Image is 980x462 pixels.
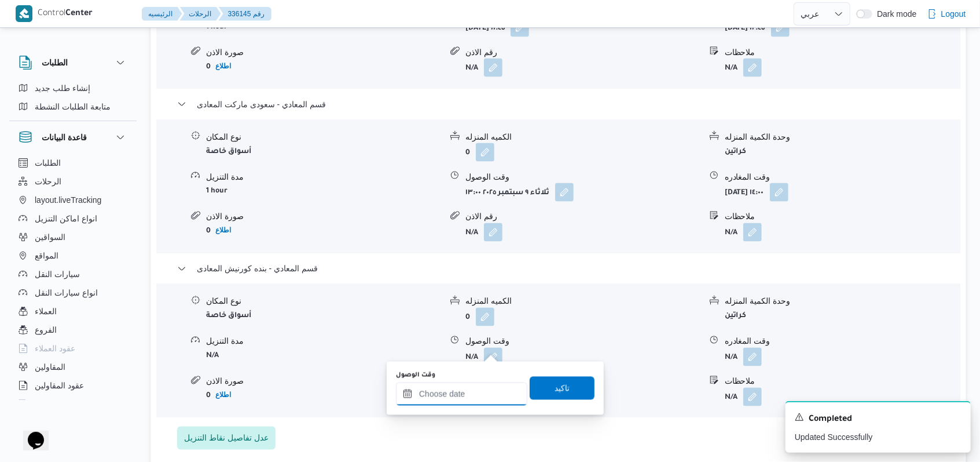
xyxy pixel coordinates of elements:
button: عدل تفاصيل نقاط التنزيل [177,427,276,450]
button: قسم المعادي - بنده كورنيش المعادى [177,262,940,276]
button: السواقين [14,228,132,246]
button: الطلبات [19,56,127,70]
button: عقود العملاء [14,339,132,358]
span: إنشاء طلب جديد [35,81,90,95]
div: الكميه المنزله [465,131,700,143]
div: Notification [795,412,961,427]
button: الطلبات [14,154,132,172]
b: 1 hour [206,188,227,196]
b: Center [66,9,93,19]
button: الفروع [14,321,132,339]
div: وحدة الكمية المنزله [725,296,960,308]
div: قسم المعادي - بنده كورنيش المعادى [156,284,960,418]
button: تاكيد [530,377,594,400]
div: قسم المعادي - سعودى ماركت المعادى [156,119,960,253]
span: تاكيد [555,381,570,395]
b: [DATE] ١٢:٤٥ [725,25,765,33]
button: انواع اماكن التنزيل [14,209,132,228]
div: مدة التنزيل [206,336,441,348]
iframe: chat widget [12,416,49,450]
span: Logout [941,7,966,21]
b: اطلاع [215,227,231,235]
button: متابعة الطلبات النشطة [14,97,132,116]
span: العملاء [35,304,57,318]
div: ملاحظات [725,376,960,388]
button: اطلاع [211,388,236,402]
div: قاعدة البيانات [9,154,137,405]
span: سيارات النقل [35,267,80,281]
button: الرحلات [180,7,221,21]
button: الرئيسيه [142,7,182,21]
span: متابعة الطلبات النشطة [35,100,111,114]
div: وقت المغادره [725,336,960,348]
span: عقود العملاء [35,341,75,355]
button: اجهزة التليفون [14,395,132,413]
span: الرحلات [35,174,61,188]
b: كراتين [725,312,747,321]
button: اطلاع [211,59,236,73]
button: عقود المقاولين [14,376,132,395]
h3: الطلبات [42,56,68,70]
div: رقم الاذن [465,46,700,59]
b: N/A [725,354,737,362]
b: أسواق خاصة [206,312,251,321]
div: صورة الاذن [206,376,441,388]
b: اطلاع [215,62,231,70]
div: وحدة الكمية المنزله [725,131,960,143]
b: [DATE] ١٤:٠٠ [725,190,764,198]
div: مدة التنزيل [206,171,441,183]
div: الكميه المنزله [465,296,700,308]
div: نوع المكان [206,296,441,308]
div: رقم الاذن [465,211,700,223]
div: نوع المكان [206,131,441,143]
b: N/A [725,394,737,402]
button: اطلاع [211,224,236,238]
span: انواع سيارات النقل [35,286,98,300]
span: انواع اماكن التنزيل [35,212,97,225]
p: Updated Successfully [795,431,961,443]
button: سيارات النقل [14,265,132,283]
button: قاعدة البيانات [19,130,127,144]
button: إنشاء طلب جديد [14,79,132,97]
b: 0 [206,228,211,236]
b: [DATE] ١١:٤٥ [465,25,505,33]
b: كراتين [725,148,747,156]
span: اجهزة التليفون [35,397,83,411]
button: Logout [923,2,971,26]
button: المقاولين [14,358,132,376]
input: Press the down key to open a popover containing a calendar. [396,383,527,406]
div: وقت المغادره [725,171,960,183]
b: 0 [465,150,470,158]
span: الفروع [35,323,57,337]
b: ثلاثاء ٩ سبتمبر ٢٠٢٥ ١٣:٠٠ [465,190,549,198]
button: المواقع [14,246,132,265]
button: العملاء [14,302,132,321]
span: المواقع [35,249,58,263]
span: Completed [809,413,852,427]
span: عدل تفاصيل نقاط التنزيل [184,431,269,445]
span: عقود المقاولين [35,379,84,392]
button: 336145 رقم [219,7,271,21]
h3: قاعدة البيانات [42,130,87,144]
div: ملاحظات [725,46,960,59]
b: N/A [206,352,219,361]
span: Dark mode [872,9,916,19]
label: وقت الوصول [396,371,435,380]
div: صورة الاذن [206,211,441,223]
b: 0 [206,63,211,71]
b: 0 [465,314,470,322]
div: الطلبات [9,79,137,121]
div: وقت الوصول [465,336,700,348]
span: المقاولين [35,360,65,374]
img: X8yXhbKr1z7QwAAAABJRU5ErkJggg== [16,5,32,22]
b: 0 [206,392,211,401]
span: قسم المعادي - سعودى ماركت المعادى [197,97,326,111]
div: صورة الاذن [206,46,441,59]
b: N/A [465,230,478,238]
b: اطلاع [215,391,231,399]
button: انواع سيارات النقل [14,283,132,302]
b: أسواق خاصة [206,148,251,156]
span: الطلبات [35,156,61,170]
b: N/A [725,65,737,73]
